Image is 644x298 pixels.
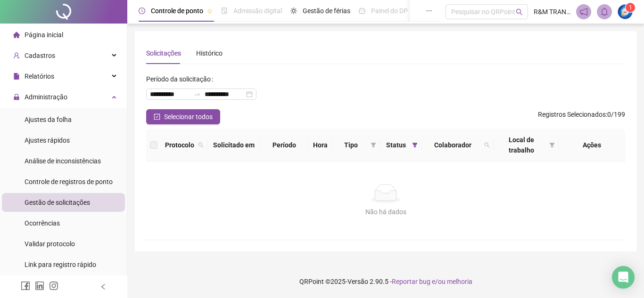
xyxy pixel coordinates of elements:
[25,52,55,59] span: Cadastros
[538,109,625,124] span: : 0 / 199
[139,8,145,14] span: clock-circle
[25,261,96,268] span: Link para registro rápido
[410,138,420,152] span: filter
[233,7,282,15] span: Admissão digital
[13,94,20,100] span: lock
[146,72,217,87] label: Período da solicitação
[198,142,204,148] span: search
[562,140,621,150] div: Ações
[626,3,635,12] sup: Atualize o seu contato no menu Meus Dados
[497,135,546,155] span: Local de trabalho
[425,140,480,150] span: Colaborador
[207,8,213,14] span: pushpin
[25,93,67,101] span: Administração
[100,283,107,290] span: left
[359,8,365,14] span: dashboard
[612,266,635,289] div: Open Intercom Messenger
[193,90,201,98] span: to
[35,281,44,290] span: linkedin
[207,129,260,161] th: Solicitado em
[25,178,113,185] span: Controle de registros de ponto
[482,138,492,152] span: search
[25,219,60,227] span: Ocorrências
[146,109,220,124] button: Selecionar todos
[154,113,160,120] span: check-square
[25,72,54,80] span: Relatórios
[13,52,20,59] span: user-add
[369,138,378,152] span: filter
[371,142,376,148] span: filter
[600,8,609,16] span: bell
[484,142,490,148] span: search
[146,48,181,58] div: Solicitações
[579,8,588,16] span: notification
[303,7,350,15] span: Gestão de férias
[384,140,408,150] span: Status
[309,129,332,161] th: Hora
[25,157,101,165] span: Análise de inconsistências
[260,129,309,161] th: Período
[49,281,58,290] span: instagram
[221,8,228,14] span: file-done
[516,8,523,16] span: search
[13,32,20,38] span: home
[164,112,213,122] span: Selecionar todos
[25,240,75,248] span: Validar protocolo
[157,207,614,217] div: Não há dados
[193,90,201,98] span: swap-right
[426,8,432,14] span: ellipsis
[538,111,606,118] span: Registros Selecionados
[629,4,632,11] span: 1
[347,278,368,285] span: Versão
[127,265,644,298] footer: QRPoint © 2025 - 2.90.5 -
[549,142,555,148] span: filter
[151,7,203,15] span: Controle de ponto
[25,199,90,206] span: Gestão de solicitações
[13,73,20,80] span: file
[412,142,418,148] span: filter
[392,278,472,285] span: Reportar bug e/ou melhoria
[290,8,297,14] span: sun
[371,7,408,15] span: Painel do DP
[25,116,72,123] span: Ajustes da folha
[534,7,570,17] span: R&M TRANSPORTES
[196,138,206,152] span: search
[25,137,70,144] span: Ajustes rápidos
[21,281,30,290] span: facebook
[165,140,194,150] span: Protocolo
[196,48,223,58] div: Histórico
[335,140,367,150] span: Tipo
[25,31,63,39] span: Página inicial
[618,5,632,19] img: 78812
[547,133,557,157] span: filter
